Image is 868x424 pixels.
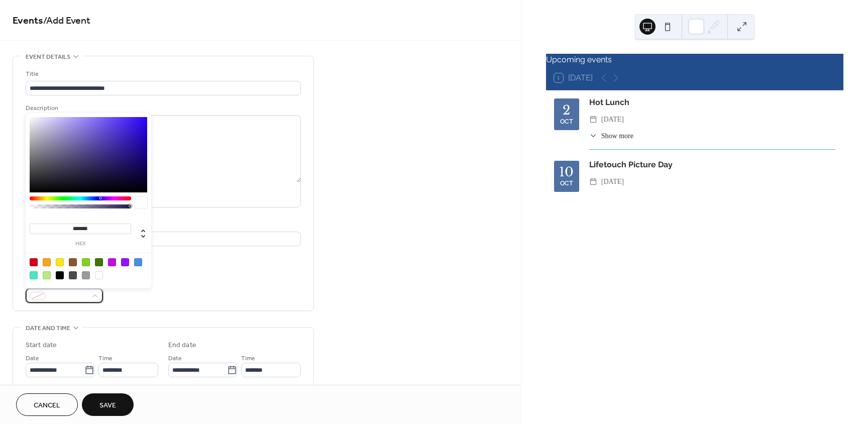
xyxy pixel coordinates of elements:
div: ​ [589,131,597,141]
div: #50E3C2 [30,271,38,279]
span: [DATE] [601,114,624,126]
div: #F8E71C [56,258,64,266]
span: Date [168,353,182,364]
button: Cancel [16,393,78,416]
div: #BD10E0 [108,258,116,266]
div: #FFFFFF [95,271,103,279]
div: End date [168,340,196,351]
div: ​ [589,176,597,188]
div: Lifetouch Picture Day [589,159,835,171]
div: Title [26,69,299,79]
div: #F5A623 [43,258,51,266]
span: Time [98,353,113,364]
div: #B8E986 [43,271,51,279]
button: ​Show more [589,131,633,141]
div: ​ [589,114,597,126]
div: Oct [560,119,573,125]
a: Events [13,11,43,31]
label: hex [30,241,131,247]
span: Show more [601,131,633,141]
div: #9013FE [121,258,129,266]
button: Save [82,393,134,416]
span: Date [26,353,39,364]
div: Start date [26,340,57,351]
span: Date and time [26,323,70,334]
span: Cancel [34,400,60,411]
div: #000000 [56,271,64,279]
div: #7ED321 [82,258,90,266]
div: Description [26,103,299,114]
div: #4A4A4A [69,271,77,279]
div: 2 [563,104,570,117]
div: Oct [560,180,573,187]
span: Save [99,400,116,411]
div: #4A90E2 [134,258,142,266]
div: #8B572A [69,258,77,266]
span: [DATE] [601,176,624,188]
div: #D0021B [30,258,38,266]
div: 10 [559,166,574,178]
span: / Add Event [43,11,90,31]
div: Location [26,220,299,230]
span: Event details [26,52,70,62]
div: #9B9B9B [82,271,90,279]
div: Hot Lunch [589,96,835,109]
div: #417505 [95,258,103,266]
div: Upcoming events [546,54,843,66]
span: Time [241,353,255,364]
